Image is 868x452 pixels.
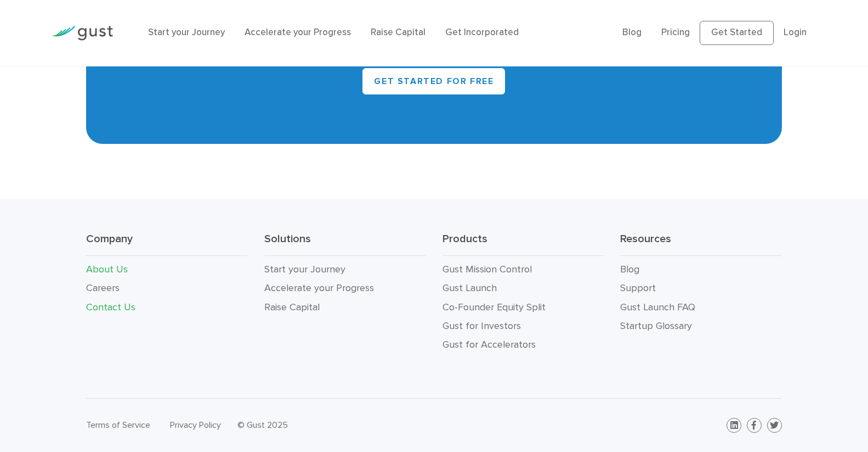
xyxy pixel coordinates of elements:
a: Co-Founder Equity Split [442,302,546,313]
a: Blog [620,264,639,275]
a: Support [620,282,656,294]
a: Blog [622,27,642,38]
a: Raise Capital [264,302,320,313]
a: Get Started for Free [362,68,505,94]
a: Gust Launch [442,282,497,294]
a: About Us [86,264,128,275]
a: Pricing [661,27,690,38]
a: Start your Journey [264,264,345,275]
a: Accelerate your Progress [264,282,374,294]
a: Raise Capital [371,27,426,38]
h3: Company [86,232,248,256]
img: Gust Logo [52,26,113,41]
a: Gust Mission Control [442,264,532,275]
a: Gust for Accelerators [442,339,536,350]
a: Terms of Service [86,420,150,430]
a: Careers [86,282,120,294]
a: Gust Launch FAQ [620,302,695,313]
a: Privacy Policy [170,420,221,430]
a: Start your Journey [148,27,225,38]
div: © Gust 2025 [237,417,426,433]
h3: Solutions [264,232,426,256]
a: Get Started [700,21,774,45]
h3: Products [442,232,604,256]
a: Gust for Investors [442,320,521,332]
a: Startup Glossary [620,320,692,332]
a: Get Incorporated [445,27,519,38]
a: Login [784,27,807,38]
h3: Resources [620,232,782,256]
a: Contact Us [86,302,135,313]
a: Accelerate your Progress [245,27,351,38]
